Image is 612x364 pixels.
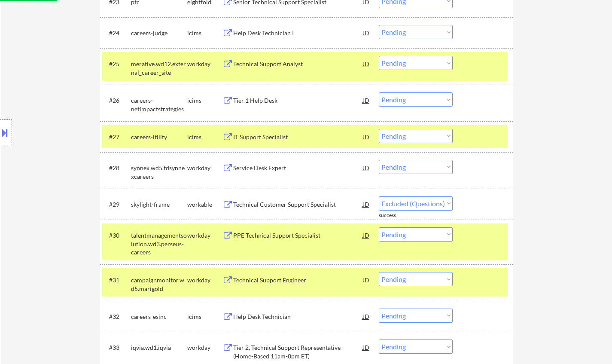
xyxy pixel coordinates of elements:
div: #33 [109,343,124,352]
div: JD [362,129,371,144]
div: iqvia.wd1.iqvia [131,343,187,352]
div: Tier 2, Technical Support Representative - (Home-Based 11am-8pm ET) [233,343,363,360]
div: success [379,212,413,219]
div: JD [362,160,371,175]
div: careers-esinc [131,312,187,321]
div: workday [187,60,222,68]
div: #30 [109,231,124,240]
div: icims [187,96,222,105]
div: Technical Customer Support Specialist [233,200,363,209]
div: talentmanagementsolution.wd3.perseus-careers [131,231,187,257]
div: PPE Technical Support Specialist [233,231,363,240]
div: synnex.wd5.tdsynnexcareers [131,164,187,180]
div: JD [362,56,371,71]
div: careers-netimpactstrategies [131,96,187,113]
div: icims [187,29,222,37]
div: icims [187,312,222,321]
div: JD [362,309,371,324]
div: #32 [109,312,124,321]
div: JD [362,227,371,243]
div: Help Desk Technician I [233,29,363,37]
div: Technical Support Engineer [233,276,363,284]
div: workday [187,164,222,172]
div: IT Support Specialist [233,133,363,141]
div: workday [187,231,222,240]
div: workday [187,276,222,284]
div: skylight-frame [131,200,187,209]
div: careers-itility [131,133,187,141]
div: JD [362,272,371,288]
div: #31 [109,276,124,284]
div: Technical Support Analyst [233,60,363,68]
div: careers-judge [131,29,187,37]
div: merative.wd12.external_career_site [131,60,187,76]
div: Help Desk Technician [233,312,363,321]
div: JD [362,340,371,355]
div: Service Desk Expert [233,164,363,172]
div: JD [362,92,371,108]
div: workable [187,200,222,209]
div: JD [362,25,371,40]
div: #24 [109,29,124,37]
div: workday [187,343,222,352]
div: campaignmonitor.wd5.marigold [131,276,187,293]
div: icims [187,133,222,141]
div: Tier 1 Help Desk [233,96,363,105]
div: JD [362,196,371,212]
